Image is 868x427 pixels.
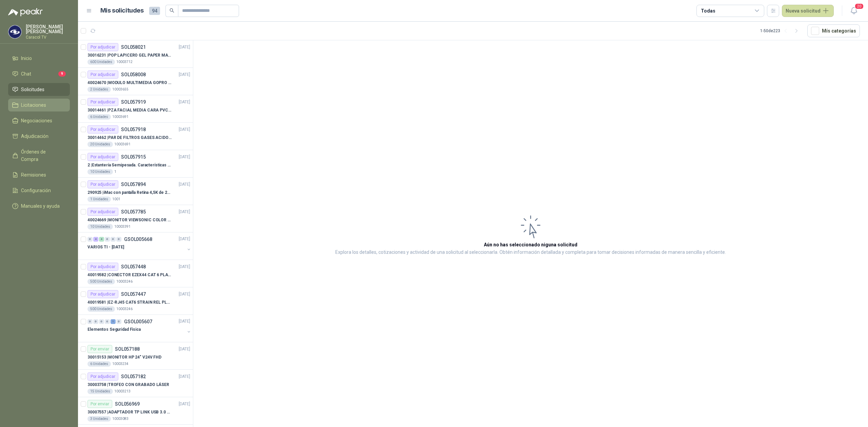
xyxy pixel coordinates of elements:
[8,168,70,181] a: Remisiones
[121,374,146,379] p: SOL057182
[78,68,193,95] a: Por adjudicarSOL058008[DATE] 40024670 |MODULO MULTIMEDIA GOPRO HERO 12 BLACK2 Unidades10003655
[121,127,146,132] p: SOL057918
[78,205,193,232] a: Por adjudicarSOL057785[DATE] 40024669 |MONITOR VIEWSONIC COLOR PRO VP2786-4K10 Unidades10003391
[116,279,133,284] p: 10003246
[121,72,146,77] p: SOL058008
[87,80,172,86] p: 40024670 | MODULO MULTIMEDIA GOPRO HERO 12 BLACK
[848,5,860,17] button: 20
[807,24,860,37] button: Mís categorías
[111,319,116,324] div: 1
[21,117,52,124] span: Negociaciones
[87,306,115,312] div: 500 Unidades
[78,178,193,205] a: Por adjudicarSOL057894[DATE] 290925 |iMac con pantalla Retina 4,5K de 24 pulgadas M41 Unidades1001
[93,319,98,324] div: 0
[121,209,146,214] p: SOL057785
[8,99,70,111] a: Licitaciones
[21,171,46,179] span: Remisiones
[112,416,129,422] p: 10003083
[760,25,802,36] div: 1 - 50 de 223
[8,145,70,166] a: Órdenes de Compra
[179,154,190,160] p: [DATE]
[179,72,190,78] p: [DATE]
[87,372,118,381] div: Por adjudicar
[8,130,70,143] a: Adjudicación
[121,155,146,159] p: SOL057915
[87,189,172,196] p: 290925 | iMac con pantalla Retina 4,5K de 24 pulgadas M4
[121,45,146,49] p: SOL058021
[179,126,190,133] p: [DATE]
[87,197,111,202] div: 1 Unidades
[112,87,129,92] p: 10003655
[87,382,169,388] p: 30003758 | TROFEO CON GRABADO LÁSER
[87,87,111,92] div: 2 Unidades
[179,319,190,325] p: [DATE]
[112,197,120,202] p: 1001
[179,264,190,270] p: [DATE]
[87,327,141,333] p: Elementos Seguridad Fisica
[26,24,70,34] p: [PERSON_NAME] [PERSON_NAME]
[87,52,172,59] p: 30016231 | POP LAPICERO GEL PAPER MATE INKJOY 0.7 (Revisar el adjunto)
[179,236,190,243] p: [DATE]
[87,354,161,361] p: 30015153 | MONITOR HP 24" V24V FHD
[87,135,172,141] p: 30014462 | PAR DE FILTROS GASES ACIDOS REF.2096 3M
[87,224,113,229] div: 10 Unidades
[484,241,577,248] h3: Aún no has seleccionado niguna solicitud
[87,279,115,284] div: 500 Unidades
[21,148,63,163] span: Órdenes de Compra
[149,7,160,15] span: 94
[112,114,129,120] p: 10003691
[21,55,32,62] span: Inicio
[121,100,146,104] p: SOL057919
[782,5,834,17] button: Nueva solicitud
[8,52,70,65] a: Inicio
[87,114,111,120] div: 6 Unidades
[78,370,193,397] a: Por adjudicarSOL057182[DATE] 30003758 |TROFEO CON GRABADO LÁSER15 Unidades10003213
[121,182,146,187] p: SOL057894
[8,67,70,80] a: Chat9
[87,142,113,147] div: 20 Unidades
[87,162,172,168] p: 2 | Estantería Semipesada. Características en el adjunto
[87,361,111,367] div: 6 Unidades
[78,397,193,425] a: Por enviarSOL056969[DATE] 30007557 |ADAPTADOR TP LINK USB 3.0 A RJ45 1GB WINDOWS3 Unidades10003083
[87,107,172,114] p: 30014461 | PZA FACIAL MEDIA CARA PVC SERIE 6000 3M
[112,361,129,367] p: 10003234
[854,3,864,9] span: 20
[87,125,118,134] div: Por adjudicar
[78,95,193,123] a: Por adjudicarSOL057919[DATE] 30014461 |PZA FACIAL MEDIA CARA PVC SERIE 6000 3M6 Unidades10003691
[8,83,70,96] a: Solicitudes
[78,342,193,370] a: Por enviarSOL057188[DATE] 30015153 |MONITOR HP 24" V24V FHD6 Unidades10003234
[87,235,192,257] a: 0 4 4 0 0 0 GSOL005668[DATE] VARIOS TI - [DATE]
[105,237,110,242] div: 0
[87,43,118,51] div: Por adjudicar
[78,40,193,68] a: Por adjudicarSOL058021[DATE] 30016231 |POP LAPICERO GEL PAPER MATE INKJOY 0.7 (Revisar el adjunto...
[8,200,70,212] a: Manuales y ayuda
[179,44,190,50] p: [DATE]
[87,319,93,324] div: 0
[21,101,46,109] span: Licitaciones
[179,401,190,407] p: [DATE]
[87,153,118,161] div: Por adjudicar
[8,114,70,127] a: Negociaciones
[78,150,193,178] a: Por adjudicarSOL057915[DATE] 2 |Estantería Semipesada. Características en el adjunto10 Unidades1
[21,187,51,194] span: Configuración
[116,319,121,324] div: 0
[114,142,131,147] p: 10003691
[179,291,190,298] p: [DATE]
[21,202,60,210] span: Manuales y ayuda
[114,224,131,229] p: 10003391
[87,409,172,415] p: 30007557 | ADAPTADOR TP LINK USB 3.0 A RJ45 1GB WINDOWS
[87,59,115,65] div: 600 Unidades
[114,389,131,394] p: 10003213
[99,237,104,242] div: 4
[8,184,70,197] a: Configuración
[111,237,116,242] div: 0
[26,35,70,39] p: Caracol TV
[87,169,113,175] div: 10 Unidades
[99,319,104,324] div: 0
[58,71,66,77] span: 9
[116,306,133,312] p: 10003246
[87,290,118,298] div: Por adjudicar
[87,70,118,79] div: Por adjudicar
[116,59,133,65] p: 10003712
[93,237,98,242] div: 4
